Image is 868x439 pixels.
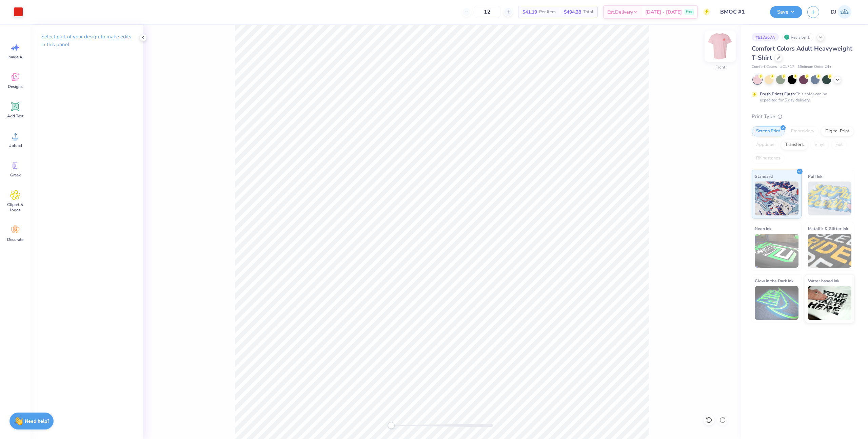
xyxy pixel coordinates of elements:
[715,5,765,19] input: Untitled Design
[539,8,556,16] span: Per Item
[7,54,23,60] span: Image AI
[645,8,682,16] span: [DATE] - [DATE]
[760,91,843,103] div: This color can be expedited for 5 day delivery.
[752,126,785,136] div: Screen Print
[780,64,794,70] span: # C1717
[707,33,734,60] img: Front
[808,182,852,215] img: Puff Ink
[10,172,21,178] span: Greek
[808,277,839,284] span: Water based Ink
[715,64,725,70] div: Front
[25,418,49,424] strong: Need help?
[752,64,777,70] span: Comfort Colors
[770,6,802,18] button: Save
[8,84,23,89] span: Designs
[8,143,22,148] span: Upload
[828,5,854,19] a: DJ
[798,64,832,70] span: Minimum Order: 24 +
[782,33,813,41] div: Revision 1
[755,286,798,320] img: Glow in the Dark Ink
[838,5,851,19] img: Deep Jujhar Sidhu
[755,234,798,268] img: Neon Ink
[755,173,773,180] span: Standard
[388,422,395,429] div: Accessibility label
[752,33,779,41] div: # 517367A
[831,140,847,150] div: Foil
[808,286,852,320] img: Water based Ink
[787,126,819,136] div: Embroidery
[808,234,852,268] img: Metallic & Glitter Ink
[781,140,808,150] div: Transfers
[752,113,854,120] div: Print Type
[686,9,692,14] span: Free
[808,225,848,232] span: Metallic & Glitter Ink
[755,277,793,284] span: Glow in the Dark Ink
[607,8,633,16] span: Est. Delivery
[583,8,593,16] span: Total
[755,225,771,232] span: Neon Ink
[752,44,852,62] span: Comfort Colors Adult Heavyweight T-Shirt
[752,140,779,150] div: Applique
[7,113,23,119] span: Add Text
[752,153,785,164] div: Rhinestones
[810,140,829,150] div: Vinyl
[831,8,836,16] span: DJ
[4,202,26,213] span: Clipart & logos
[808,173,822,180] span: Puff Ink
[760,91,796,97] strong: Fresh Prints Flash:
[474,6,500,18] input: – –
[7,237,23,242] span: Decorate
[41,33,132,49] p: Select part of your design to make edits in this panel
[522,8,537,16] span: $41.19
[755,182,798,215] img: Standard
[821,126,854,136] div: Digital Print
[564,8,581,16] span: $494.28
